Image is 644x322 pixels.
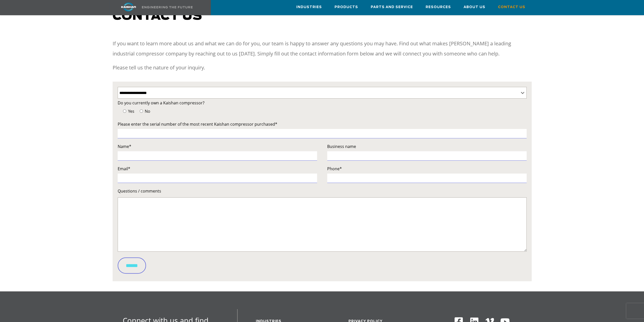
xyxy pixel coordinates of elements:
[296,0,322,14] a: Industries
[498,4,525,10] span: Contact Us
[464,4,485,10] span: About Us
[327,165,527,172] label: Phone*
[113,39,532,59] p: If you want to learn more about us and what we can do for you, our team is happy to answer any qu...
[426,0,451,14] a: Resources
[371,4,413,10] span: Parts and Service
[296,4,322,10] span: Industries
[144,108,150,114] span: No
[327,143,527,150] label: Business name
[142,6,193,8] img: Engineering the future
[426,4,451,10] span: Resources
[113,10,202,22] span: Contact us
[140,109,143,113] input: No
[127,108,134,114] span: Yes
[110,3,148,11] img: kaishan logo
[335,4,358,10] span: Products
[118,99,527,277] form: Contact form
[118,121,527,128] label: Please enter the serial number of the most recent Kaishan compressor purchased*
[371,0,413,14] a: Parts and Service
[498,0,525,14] a: Contact Us
[123,109,126,113] input: Yes
[335,0,358,14] a: Products
[464,0,485,14] a: About Us
[118,143,317,150] label: Name*
[113,63,532,73] p: Please tell us the nature of your inquiry.
[118,99,527,106] label: Do you currently own a Kaishan compressor?
[118,165,317,172] label: Email*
